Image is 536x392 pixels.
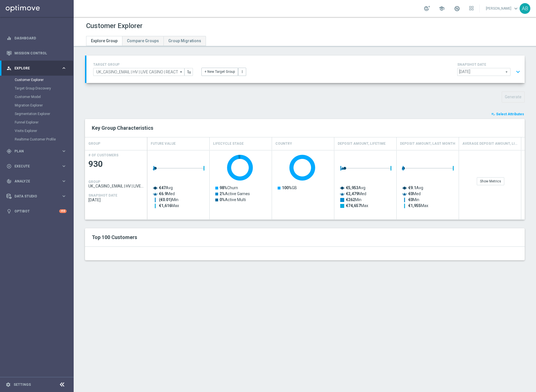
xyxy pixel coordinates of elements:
[15,101,73,110] div: Migration Explorer
[496,112,524,116] span: Select Attributes
[159,203,179,208] text: Max
[14,46,67,61] a: Mission Control
[85,150,147,220] div: Press SPACE to select this row.
[15,86,59,91] a: Target Group Discovery
[15,78,59,82] a: Customer Explorer
[93,63,193,67] h4: TARGET GROUP
[93,68,184,76] input: Select Existing or Create New
[408,203,421,208] tspan: €1,955
[346,186,358,190] tspan: €5,953
[88,180,100,184] h4: GROUP
[14,180,61,183] span: Analyze
[6,382,11,387] i: settings
[15,129,59,133] a: Visits Explorer
[282,186,292,190] tspan: 100%
[502,91,525,103] button: Generate
[7,46,67,61] div: Mission Control
[282,186,297,190] text: GB
[6,209,67,214] button: lightbulb Optibot +10
[520,3,530,14] div: AB
[220,191,250,196] text: Active Games
[178,68,184,76] i: arrow_drop_down
[6,164,67,169] div: play_circle_outline Execute keyboard_arrow_right
[88,198,144,202] span: 2025-08-31
[14,31,67,46] a: Dashboard
[61,148,67,154] i: keyboard_arrow_right
[14,383,31,386] a: Settings
[513,5,519,12] span: keyboard_arrow_down
[61,163,67,169] i: keyboard_arrow_right
[88,184,144,188] span: UK_CASINO_EMAIL | HV | LIVE CASINO | REACT
[7,179,61,184] div: Analyze
[220,191,225,196] tspan: 2%
[400,139,455,149] h4: Deposit Amount, Last Month
[213,139,244,149] h4: Lifecycle Stage
[238,68,246,76] button: more_vert
[346,203,361,208] tspan: €74,657
[201,68,238,76] button: + New Target Group
[485,4,520,13] a: [PERSON_NAME]keyboard_arrow_down
[61,193,67,199] i: keyboard_arrow_right
[477,177,504,185] div: Show Metrics
[88,193,117,197] h4: SNAPSHOT DATE
[491,111,525,117] button: playlist_add_check Select Attributes
[6,149,67,154] button: gps_fixed Plan keyboard_arrow_right
[462,139,518,149] h4: Average Deposit Amount, Lifetime
[159,186,173,190] text: Avg
[6,179,67,184] div: track_changes Analyze keyboard_arrow_right
[15,110,73,118] div: Segmentation Explorer
[240,70,244,74] i: more_vert
[14,165,61,168] span: Execute
[338,139,386,149] h4: Deposit Amount, Lifetime
[92,125,518,131] h2: Key Group Characteristics
[15,112,59,116] a: Segmentation Explorer
[14,195,61,198] span: Data Studio
[6,36,67,41] button: equalizer Dashboard
[91,39,118,43] span: Explore Group
[7,209,12,214] i: lightbulb
[7,164,61,169] div: Execute
[7,66,12,71] i: person_search
[220,186,238,190] text: Churn
[346,186,365,190] text: Avg
[159,197,172,202] tspan: (€0.01)
[7,149,12,154] i: gps_fixed
[346,197,361,202] text: Min
[6,66,67,71] button: person_search Explore keyboard_arrow_right
[59,209,67,213] div: +10
[220,197,225,202] tspan: 0%
[408,186,416,190] tspan: €9.1
[159,191,175,196] text: Med
[159,197,178,202] text: Min
[514,67,522,77] button: expand_more
[61,65,67,71] i: keyboard_arrow_right
[7,164,12,169] i: play_circle_outline
[15,127,73,135] div: Visits Explorer
[220,186,227,190] tspan: 98%
[61,178,67,184] i: keyboard_arrow_right
[88,139,100,149] h4: GROUP
[6,194,67,199] button: Data Studio keyboard_arrow_right
[168,39,201,43] span: Group Migrations
[159,203,171,208] tspan: €1,616
[15,76,73,84] div: Customer Explorer
[86,22,142,30] h1: Customer Explorer
[14,204,59,219] a: Optibot
[88,153,118,157] h4: # OF CUSTOMERS
[15,95,59,99] a: Customer Model
[15,137,59,142] a: Realtime Customer Profile
[15,120,59,125] a: Funnel Explorer
[6,51,67,56] button: Mission Control
[346,197,355,202] tspan: €262
[7,179,12,184] i: track_changes
[7,194,61,199] div: Data Studio
[220,197,246,202] text: Active Multi
[7,204,67,219] div: Optibot
[408,191,413,196] tspan: €0
[15,118,73,127] div: Funnel Explorer
[346,191,366,196] text: Med
[127,39,159,43] span: Compare Groups
[7,66,61,71] div: Explore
